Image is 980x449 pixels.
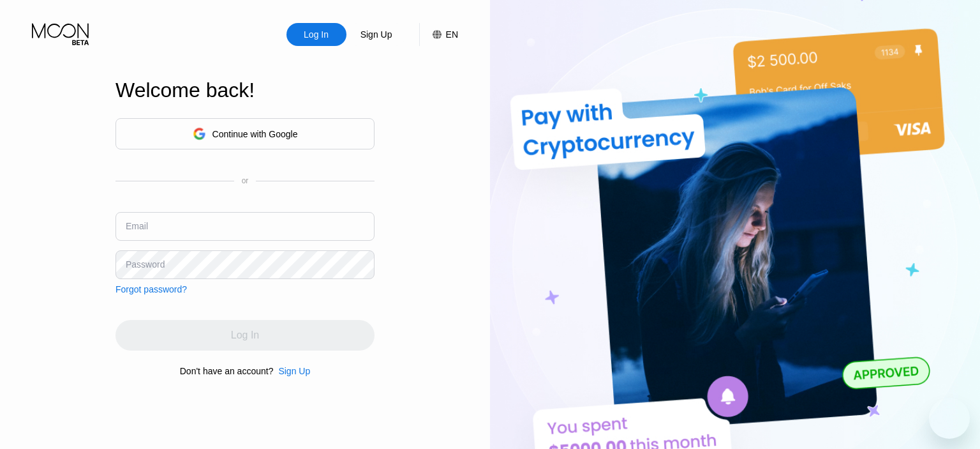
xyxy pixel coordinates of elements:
[929,398,970,439] iframe: Button to launch messaging window
[359,28,394,41] div: Sign Up
[302,28,330,41] div: Log In
[126,259,165,270] div: Password
[115,284,187,294] div: Forgot password?
[115,79,375,102] div: Welcome back!
[446,29,458,40] div: EN
[419,23,458,46] div: EN
[212,129,298,139] div: Continue with Google
[273,366,310,376] div: Sign Up
[346,23,406,46] div: Sign Up
[286,23,346,46] div: Log In
[126,221,148,231] div: Email
[242,176,249,185] div: or
[180,366,274,376] div: Don't have an account?
[278,366,310,376] div: Sign Up
[115,118,375,149] div: Continue with Google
